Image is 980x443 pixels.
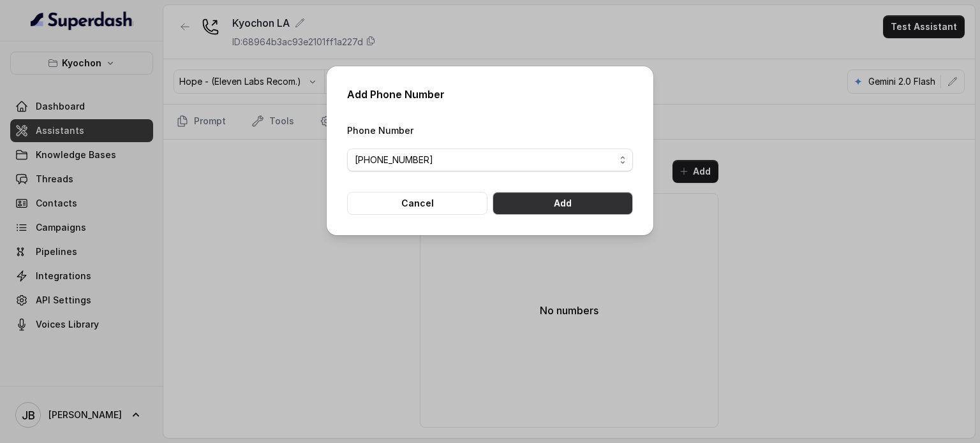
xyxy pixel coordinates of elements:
label: Phone Number [347,125,413,136]
button: Add [493,192,633,215]
h2: Add Phone Number [347,87,633,102]
button: [PHONE_NUMBER] [347,149,633,171]
button: Cancel [347,192,487,215]
span: [PHONE_NUMBER] [355,152,615,168]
